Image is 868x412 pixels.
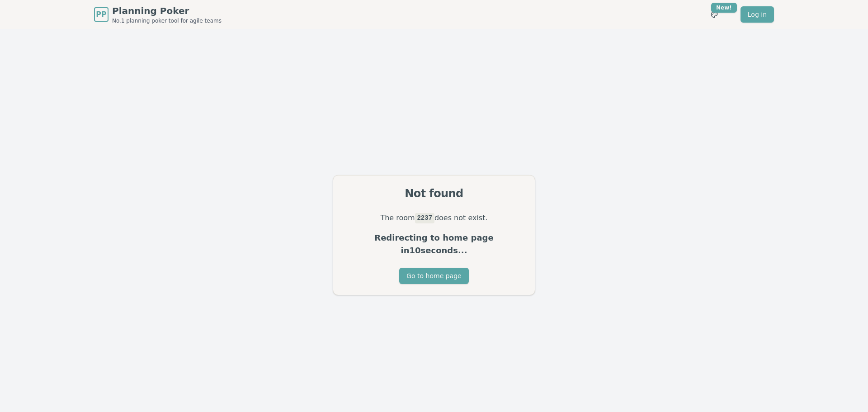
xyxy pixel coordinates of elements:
span: Planning Poker [112,5,222,17]
div: New! [711,3,737,13]
button: Go to home page [399,268,468,284]
p: Redirecting to home page in 10 seconds... [344,232,524,257]
span: No.1 planning poker tool for agile teams [112,17,222,24]
code: 2237 [415,213,434,223]
div: Not found [344,186,524,201]
p: The room does not exist. [344,212,524,224]
button: New! [706,6,722,23]
a: Log in [741,6,774,23]
a: PPPlanning PokerNo.1 planning poker tool for agile teams [94,5,222,24]
span: PP [96,9,106,20]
